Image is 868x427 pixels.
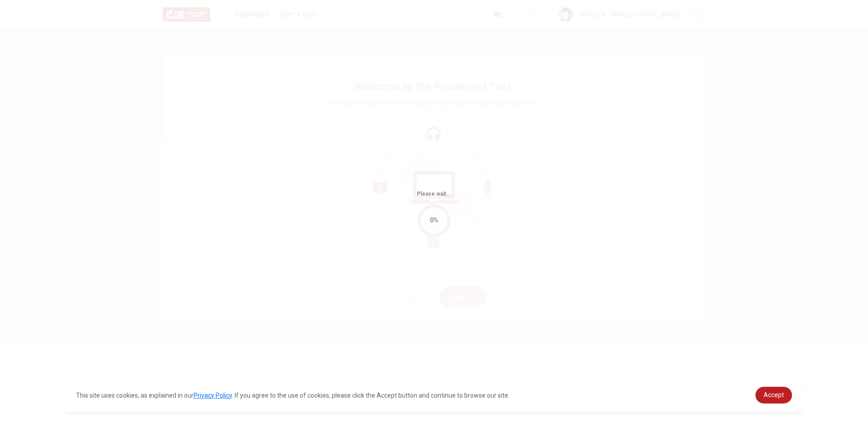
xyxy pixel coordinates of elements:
div: cookieconsent [65,378,803,413]
span: Please wait... [417,191,452,197]
div: 0% [430,215,439,225]
a: dismiss cookie message [755,387,792,404]
span: Accept [764,391,784,399]
span: This site uses cookies, as explained in our . If you agree to the use of cookies, please click th... [76,392,509,399]
a: Privacy Policy [193,392,232,399]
